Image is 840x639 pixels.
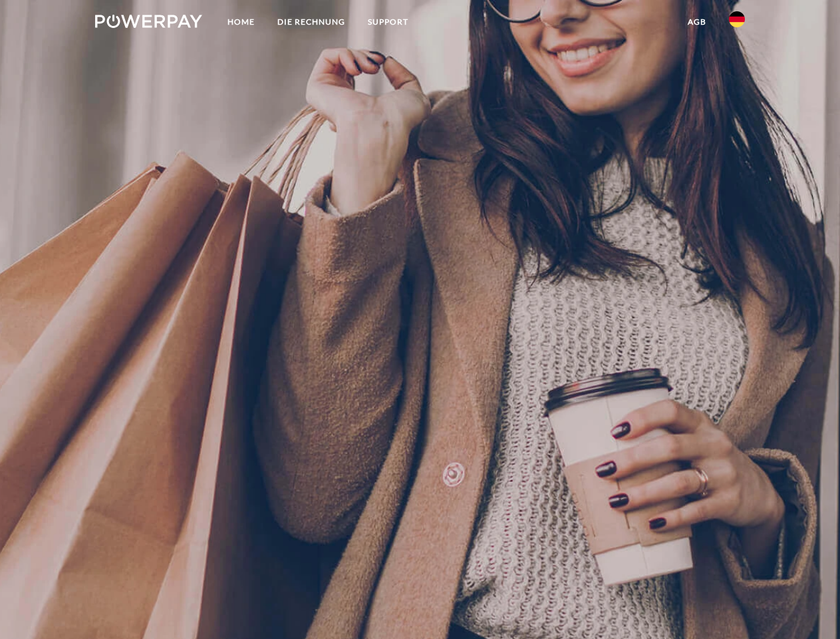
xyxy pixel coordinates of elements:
[216,10,266,34] a: Home
[95,15,202,28] img: logo-powerpay-white.svg
[356,10,420,34] a: SUPPORT
[676,10,718,34] a: agb
[266,10,356,34] a: DIE RECHNUNG
[729,11,745,27] img: de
